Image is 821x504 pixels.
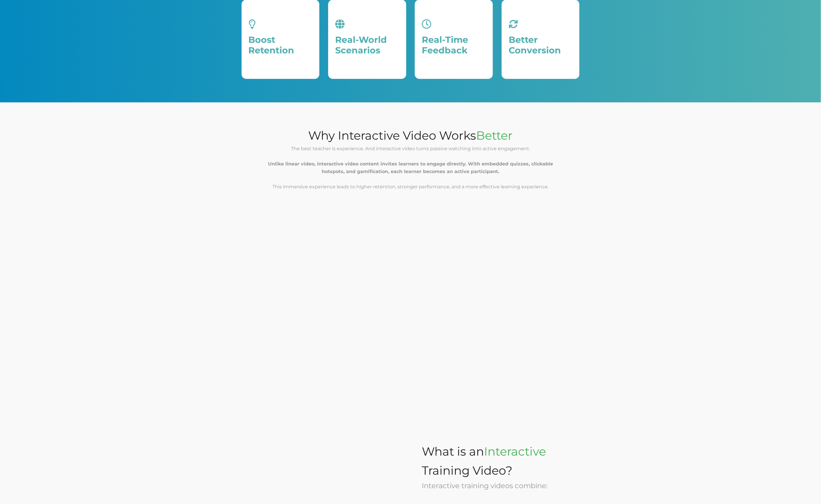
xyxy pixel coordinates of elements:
strong: Unlike linear video, interactive video content invites learners to engage directly. With embedded... [268,161,553,174]
iframe: NextThought Demos [242,208,580,404]
span: Boost Retention [249,34,294,56]
span: Real-World Scenarios [335,34,387,56]
span: What is an Training Video? [422,444,546,478]
span: Better [476,128,513,143]
span: Better Conversion [509,34,561,56]
span: The best teacher is experience. And interactive video turns passive watching into active engageme... [268,146,553,190]
span: Interactive [484,444,546,459]
span: Real-Time Feedback [422,34,468,56]
span: Interactive training videos combine: [422,481,548,490]
span: Why Interactive Video Works [308,128,476,143]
